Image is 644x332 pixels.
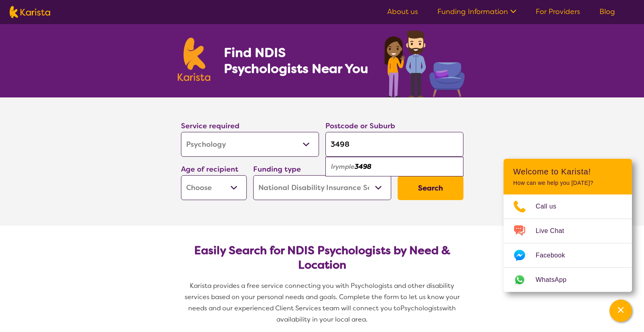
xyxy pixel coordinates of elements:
[400,304,442,312] span: Psychologists
[329,159,459,174] div: Irymple 3498
[536,249,575,261] span: Facebook
[437,7,516,16] a: Funding Information
[599,7,615,16] a: Blog
[253,164,301,174] label: Funding type
[185,281,461,312] span: Karista provides a free service connecting you with Psychologists and other disability services b...
[536,274,576,286] span: WhatsApp
[398,176,463,200] button: Search
[181,164,238,174] label: Age of recipient
[513,180,622,186] p: How can we help you [DATE]?
[187,243,457,272] h2: Easily Search for NDIS Psychologists by Need & Location
[178,38,211,81] img: Karista logo
[382,27,467,97] img: psychology
[513,167,622,176] h2: Welcome to Karista!
[325,121,395,131] label: Postcode or Suburb
[224,45,372,77] h1: Find NDIS Psychologists Near You
[331,162,355,171] em: Irymple
[387,7,418,16] a: About us
[10,6,50,18] img: Karista logo
[325,132,463,157] input: Type
[355,162,372,171] em: 3498
[536,7,580,16] a: For Providers
[536,200,566,213] span: Call us
[609,300,632,322] button: Channel Menu
[536,225,574,237] span: Live Chat
[504,159,632,292] div: Channel Menu
[504,194,632,292] ul: Choose channel
[504,268,632,292] a: Web link opens in a new tab.
[181,121,240,131] label: Service required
